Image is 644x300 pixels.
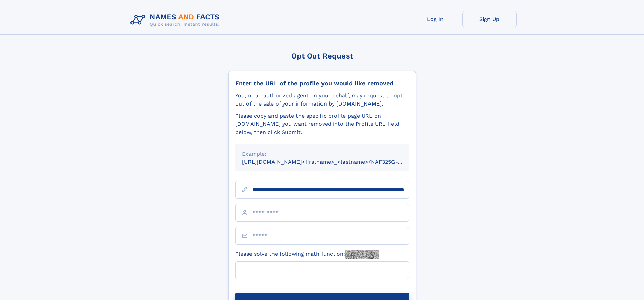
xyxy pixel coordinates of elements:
[462,11,517,27] a: Sign Up
[235,92,409,108] div: You, or an authorized agent on your behalf, may request to opt-out of the sale of your informatio...
[235,250,379,259] label: Please solve the following math function:
[242,150,402,158] div: Example:
[235,79,409,87] div: Enter the URL of the profile you would like removed
[235,112,409,136] div: Please copy and paste the specific profile page URL on [DOMAIN_NAME] you want removed into the Pr...
[128,11,225,29] img: Logo Names and Facts
[228,52,416,60] div: Opt Out Request
[242,159,422,165] small: [URL][DOMAIN_NAME]<firstname>_<lastname>/NAF325G-xxxxxxxx
[408,11,462,27] a: Log In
